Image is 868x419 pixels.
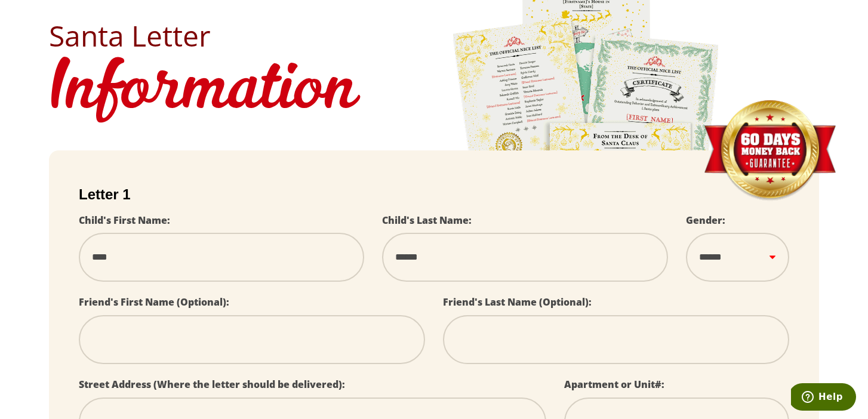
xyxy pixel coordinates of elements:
[686,214,725,227] label: Gender:
[791,383,856,413] iframe: Opens a widget where you can find more information
[79,214,170,227] label: Child's First Name:
[49,21,819,50] h2: Santa Letter
[79,186,789,203] h2: Letter 1
[49,50,819,133] h1: Information
[79,378,345,391] label: Street Address (Where the letter should be delivered):
[443,295,592,309] label: Friend's Last Name (Optional):
[703,100,837,202] img: Money Back Guarantee
[564,378,664,391] label: Apartment or Unit#:
[382,214,472,227] label: Child's Last Name:
[79,295,229,309] label: Friend's First Name (Optional):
